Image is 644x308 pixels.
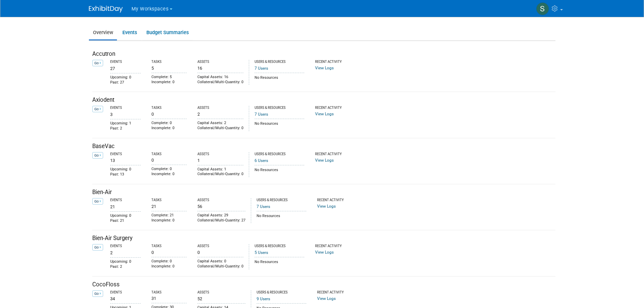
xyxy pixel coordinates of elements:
[197,152,243,157] div: Assets
[255,250,268,255] a: 5 Users
[151,259,187,264] div: Complete: 0
[151,264,187,269] div: Incomplete: 0
[197,213,245,218] div: Capital Assets: 29
[110,60,141,64] div: Events
[315,158,334,163] a: View Logs
[151,80,187,85] div: Incomplete: 0
[110,121,141,126] div: Upcoming: 1
[92,50,555,58] div: Accutron
[197,60,243,64] div: Assets
[110,259,141,264] div: Upcoming: 0
[151,64,187,71] div: 5
[151,294,187,301] div: 31
[255,75,278,80] span: No Resources
[110,290,141,295] div: Events
[255,106,305,110] div: Users & Resources
[142,26,193,39] a: Budget Summaries
[151,172,187,177] div: Incomplete: 0
[110,156,141,163] div: 13
[110,172,141,177] div: Past: 13
[110,64,141,71] div: 27
[110,75,141,80] div: Upcoming: 0
[110,213,141,218] div: Upcoming: 0
[255,260,278,264] span: No Resources
[110,126,141,131] div: Past: 2
[315,112,334,116] a: View Logs
[255,168,278,172] span: No Resources
[110,244,141,248] div: Events
[110,248,141,256] div: 2
[255,112,268,117] a: 7 Users
[110,110,141,117] div: 3
[197,172,243,177] div: Collateral/Multi-Quantity: 0
[197,126,243,131] div: Collateral/Multi-Quantity: 0
[151,167,187,172] div: Complete: 0
[151,213,187,218] div: Complete: 21
[89,6,123,13] img: ExhibitDay
[257,214,280,218] span: No Resources
[315,66,334,70] a: View Logs
[92,142,555,150] div: BaseVac
[197,259,243,264] div: Capital Assets: 0
[197,218,245,223] div: Collateral/Multi-Quantity: 27
[151,126,187,131] div: Incomplete: 0
[197,64,243,71] div: 16
[92,96,555,104] div: Axiodent
[255,158,268,163] a: 6 Users
[151,244,187,248] div: Tasks
[151,218,187,223] div: Incomplete: 0
[315,244,355,248] div: Recent Activity
[151,156,187,163] div: 0
[151,110,187,117] div: 0
[197,110,243,117] div: 2
[92,152,103,159] a: Go
[151,106,187,110] div: Tasks
[315,60,355,64] div: Recent Activity
[118,26,141,39] a: Events
[197,167,243,172] div: Capital Assets: 1
[255,66,268,71] a: 7 Users
[197,157,243,163] div: 1
[257,204,270,209] a: 7 Users
[255,152,305,157] div: Users & Resources
[89,26,117,39] a: Overview
[110,198,141,203] div: Events
[257,198,307,203] div: Users & Resources
[317,290,357,295] div: Recent Activity
[197,264,243,269] div: Collateral/Multi-Quantity: 0
[92,106,103,112] a: Go
[197,106,243,110] div: Assets
[315,250,334,255] a: View Logs
[151,290,187,295] div: Tasks
[197,244,243,248] div: Assets
[151,60,187,64] div: Tasks
[110,106,141,110] div: Events
[197,295,245,302] div: 52
[197,198,245,203] div: Assets
[110,167,141,172] div: Upcoming: 0
[110,203,141,210] div: 21
[151,248,187,255] div: 0
[197,203,245,209] div: 56
[317,296,336,301] a: View Logs
[536,2,549,15] img: Samantha Meyers
[110,294,141,302] div: 34
[197,75,243,80] div: Capital Assets: 16
[151,121,187,126] div: Complete: 0
[255,244,305,248] div: Users & Resources
[151,198,187,203] div: Tasks
[92,281,555,289] div: CocoFloss
[110,218,141,223] div: Past: 21
[92,188,555,196] div: Bien-Air
[317,198,357,203] div: Recent Activity
[92,60,103,66] a: Go
[197,80,243,85] div: Collateral/Multi-Quantity: 0
[315,106,355,110] div: Recent Activity
[315,152,355,157] div: Recent Activity
[151,152,187,157] div: Tasks
[110,264,141,269] div: Past: 2
[92,290,103,297] a: Go
[92,244,103,251] a: Go
[92,234,555,242] div: Bien-Air Surgery
[151,203,187,209] div: 21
